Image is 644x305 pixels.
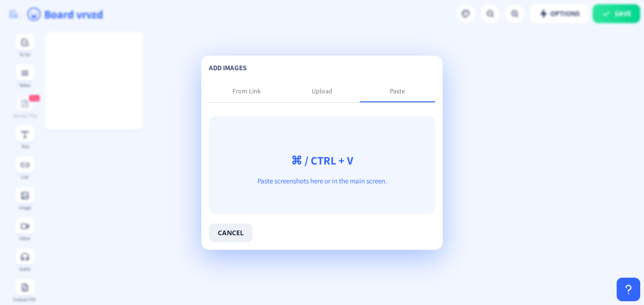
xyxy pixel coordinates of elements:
[312,86,332,96] div: Upload
[390,86,405,96] div: Paste
[209,176,435,186] p: Paste screenshots here or in the main screen.
[232,86,261,96] div: From Link
[209,63,435,73] p: add images
[209,156,435,165] p: ⌘ / CTRL + V
[209,223,253,242] button: cancel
